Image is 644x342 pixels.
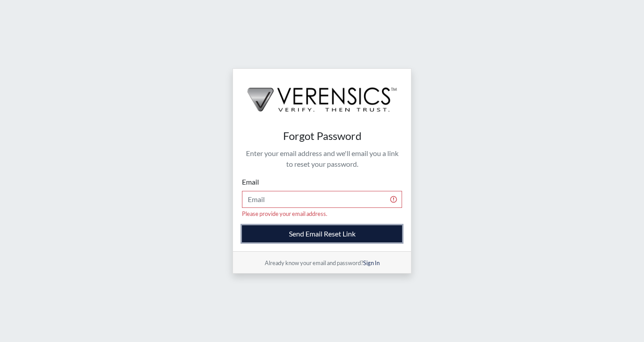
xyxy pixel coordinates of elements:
[242,210,402,218] div: Please provide your email address.
[242,130,402,143] h4: Forgot Password
[242,177,259,187] label: Email
[265,259,380,266] small: Already know your email and password?
[233,69,411,121] img: logo-wide-black.2aad4157.png
[242,148,402,169] p: Enter your email address and we'll email you a link to reset your password.
[363,259,380,266] a: Sign In
[242,225,402,242] button: Send Email Reset Link
[242,191,402,208] input: Email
